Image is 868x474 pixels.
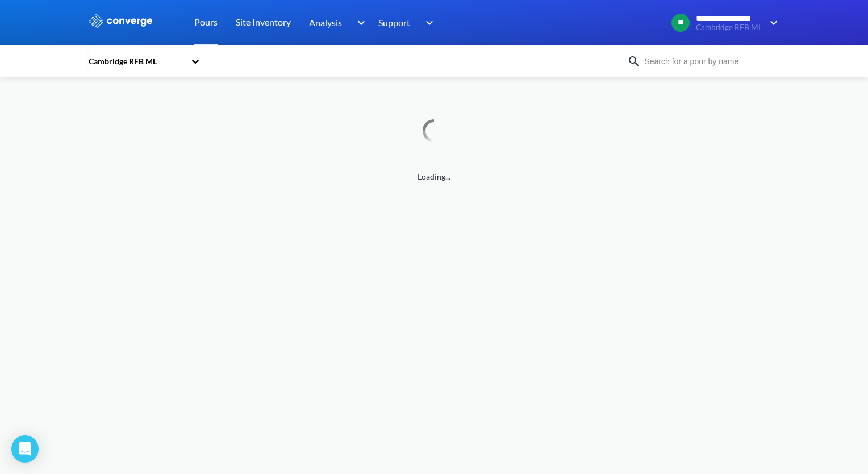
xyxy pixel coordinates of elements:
[309,15,342,30] span: Analysis
[87,55,185,68] div: Cambridge RFB ML
[641,55,778,68] input: Search for a pour by name
[87,14,153,28] img: logo_ewhite.svg
[87,171,781,183] span: Loading...
[762,16,781,30] img: downArrow.svg
[378,15,410,30] span: Support
[11,435,39,463] div: Open Intercom Messenger
[418,16,436,30] img: downArrow.svg
[627,55,641,68] img: icon-search.svg
[696,23,762,32] span: Cambridge RFB ML
[350,16,368,30] img: downArrow.svg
